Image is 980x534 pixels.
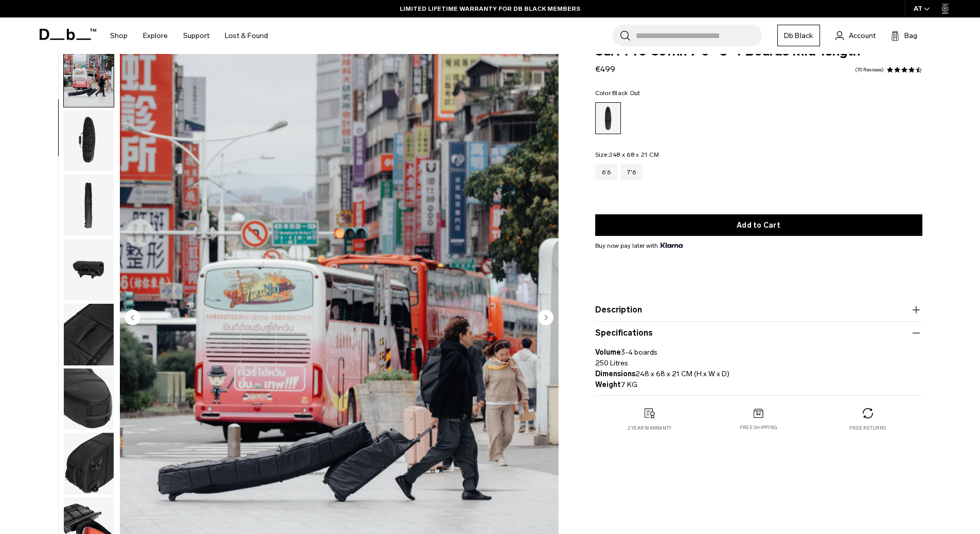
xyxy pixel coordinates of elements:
[595,370,635,378] strong: Dimensions
[63,45,114,107] button: Surf Pro Coffin 7'6 - 3-4 Boards Mid-length
[595,348,621,357] strong: Volume
[64,369,114,430] img: Surf Pro Coffin 7'6 - 3-4 Boards Mid-length
[855,67,884,72] a: 70 reviews
[64,304,114,365] img: Surf Pro Coffin 7'6 - 3-4 Boards Mid-length
[849,30,876,41] span: Account
[595,90,640,96] legend: Color:
[595,327,922,339] button: Specifications
[609,151,659,158] span: 248 x 68 x 21 CM
[63,109,114,172] button: Surf Pro Coffin 7'6 - 3-4 Boards Mid-length
[64,110,114,172] img: Surf Pro Coffin 7'6 - 3-4 Boards Mid-length
[620,164,643,180] a: 7'6
[595,152,659,158] legend: Size:
[183,17,209,54] a: Support
[64,174,114,236] img: Surf Pro Coffin 7'6 - 3-4 Boards Mid-length
[777,25,820,46] a: Db Black
[612,89,640,97] span: Black Out
[661,243,683,248] img: {"height" => 20, "alt" => "Klarna"}
[538,309,554,327] button: Next slide
[63,368,114,431] button: Surf Pro Coffin 7'6 - 3-4 Boards Mid-length
[110,17,128,54] a: Shop
[595,164,618,180] a: 6’6
[740,424,777,431] p: Free shipping
[125,309,140,327] button: Previous slide
[835,29,876,42] a: Account
[64,239,114,301] img: Surf Pro Coffin 7'6 - 3-4 Boards Mid-length
[595,304,922,316] button: Description
[225,17,268,54] a: Lost & Found
[143,17,168,54] a: Explore
[595,339,922,390] p: 3-4 boards 250 Litres 248 x 68 x 21 CM (H x W x D) 7 KG
[64,45,114,107] img: Surf Pro Coffin 7'6 - 3-4 Boards Mid-length
[63,432,114,495] button: Surf Pro Coffin 7'6 - 3-4 Boards Mid-length
[595,45,922,58] span: Surf Pro Coffin 7'6 - 3-4 Boards Mid-length
[595,64,615,74] span: €499
[891,29,917,42] button: Bag
[63,238,114,301] button: Surf Pro Coffin 7'6 - 3-4 Boards Mid-length
[849,425,886,432] p: Free returns
[595,102,621,134] a: Black Out
[63,174,114,236] button: Surf Pro Coffin 7'6 - 3-4 Boards Mid-length
[904,30,917,41] span: Bag
[595,380,621,389] strong: Weight
[628,425,672,432] p: 2 year warranty
[64,433,114,494] img: Surf Pro Coffin 7'6 - 3-4 Boards Mid-length
[63,303,114,366] button: Surf Pro Coffin 7'6 - 3-4 Boards Mid-length
[400,4,580,13] a: LIMITED LIFETIME WARRANTY FOR DB BLACK MEMBERS
[595,241,683,250] span: Buy now pay later with
[595,214,922,236] button: Add to Cart
[102,17,276,54] nav: Main Navigation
